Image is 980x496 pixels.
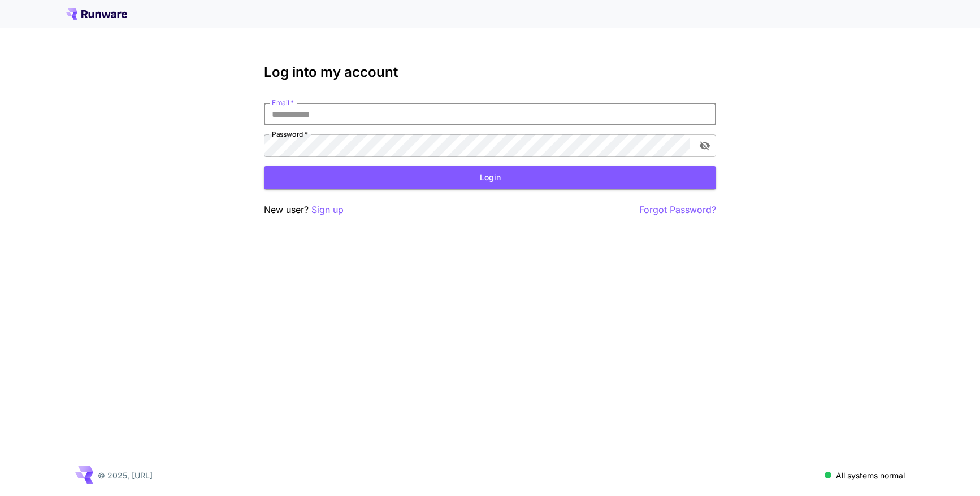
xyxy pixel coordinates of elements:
[639,203,716,217] button: Forgot Password?
[311,203,344,217] button: Sign up
[272,129,308,139] label: Password
[836,469,905,481] p: All systems normal
[98,469,153,481] p: © 2025, [URL]
[264,64,716,80] h3: Log into my account
[695,136,715,156] button: toggle password visibility
[272,98,294,107] label: Email
[264,166,716,189] button: Login
[264,203,344,217] p: New user?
